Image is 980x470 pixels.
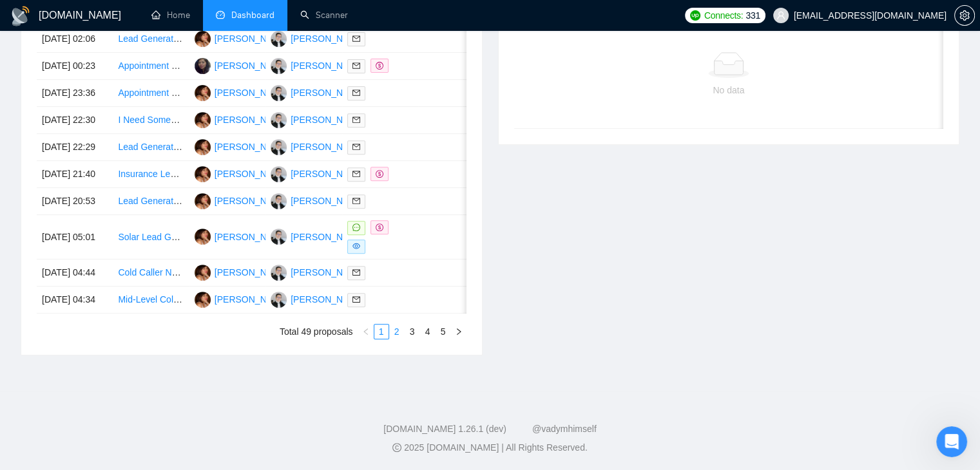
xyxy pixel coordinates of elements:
a: LB[PERSON_NAME] [PERSON_NAME] [271,60,441,70]
img: SF [195,139,211,155]
div: [PERSON_NAME] [PERSON_NAME] [291,86,441,100]
img: LB [271,166,287,182]
span: dashboard [216,10,225,19]
img: SF [195,112,211,128]
span: Connects: [704,8,743,23]
a: LB[PERSON_NAME] [PERSON_NAME] [271,195,441,205]
a: setting [954,10,975,21]
button: right [451,324,466,339]
span: copyright [392,443,401,452]
a: Appointment Setter / Cold Outreach VA for Fitness Coaching Business [118,88,399,98]
a: 3 [405,324,419,339]
div: [PERSON_NAME] [215,167,289,181]
a: LB[PERSON_NAME] [PERSON_NAME] [271,141,441,151]
span: eye [352,242,360,250]
a: @vadymhimself [532,424,597,434]
span: dollar [376,223,383,231]
span: dollar [376,62,383,70]
a: [DOMAIN_NAME] 1.26.1 (dev) [383,424,506,434]
div: [PERSON_NAME] [PERSON_NAME] [291,32,441,46]
div: [PERSON_NAME] [215,230,289,244]
img: SF [195,229,211,245]
td: Appointment Setter / Cold Outreach VA for Fitness Coaching Business [113,80,189,107]
a: MO[PERSON_NAME] [195,60,289,70]
img: SF [195,31,211,47]
a: SF[PERSON_NAME] [195,195,289,205]
a: LB[PERSON_NAME] [PERSON_NAME] [271,87,441,97]
div: [PERSON_NAME] [PERSON_NAME] [291,167,441,181]
td: [DATE] 21:40 [37,161,113,188]
span: mail [352,62,360,70]
a: SF[PERSON_NAME] [195,267,289,277]
td: [DATE] 05:01 [37,215,113,259]
div: [PERSON_NAME] [215,113,289,127]
div: [PERSON_NAME] [PERSON_NAME] [291,265,441,279]
a: I Need Someone To Make Phone Calls [118,115,273,125]
img: MO [195,58,211,74]
span: mail [352,89,360,97]
span: mail [352,143,360,151]
div: [PERSON_NAME] [215,59,289,73]
div: [PERSON_NAME] [PERSON_NAME] [291,292,441,306]
img: LB [271,292,287,308]
a: Lead Generation Expert Needed [118,196,248,206]
a: Mid-Level Cold Caller & Appointment Setter [118,294,292,305]
li: Total 49 proposals [280,324,353,339]
td: Lead Generation Expert Needed for Automotive Dealership Contacts [113,26,189,53]
td: I Need Someone To Make Phone Calls [113,107,189,134]
button: setting [954,5,975,26]
td: [DATE] 04:34 [37,287,113,314]
div: [PERSON_NAME] [PERSON_NAME] [291,140,441,154]
td: [DATE] 22:30 [37,107,113,134]
span: mail [352,268,360,276]
img: SF [195,193,211,209]
span: left [362,328,370,335]
img: LB [271,139,287,155]
img: SF [195,85,211,101]
td: Insurance Lead Generation for Small Business Owners [113,161,189,188]
span: Dashboard [231,10,274,21]
td: [DATE] 00:23 [37,53,113,80]
span: mail [352,116,360,124]
td: Lead Generation Expert Needed [113,188,189,215]
a: SF[PERSON_NAME] [195,33,289,43]
img: logo [10,6,31,26]
div: No data [524,83,934,97]
span: mail [352,197,360,205]
a: Appointment Setter for Financial Services (Life Insurance & Securities) [118,61,399,71]
span: setting [955,10,974,21]
a: LB[PERSON_NAME] [PERSON_NAME] [271,231,441,241]
img: LB [271,265,287,281]
li: 1 [374,324,389,339]
td: [DATE] 22:29 [37,134,113,161]
div: [PERSON_NAME] [215,292,289,306]
img: SF [195,265,211,281]
img: LB [271,193,287,209]
span: message [352,223,360,231]
a: Lead Generation Expert Needed for Automotive Dealership Contacts [118,33,392,44]
a: homeHome [151,10,190,21]
iframe: Intercom live chat [936,426,967,457]
li: 3 [405,324,420,339]
a: SF[PERSON_NAME] [195,168,289,178]
a: Solar Lead Generation Specialist for Cold Calling [118,232,314,242]
span: dollar [376,170,383,178]
span: mail [352,296,360,303]
a: searchScanner [300,10,348,21]
a: Cold Caller Needed to Set Sales Appointments [118,267,305,277]
img: SF [195,166,211,182]
li: Next Page [451,324,466,339]
span: mail [352,170,360,178]
td: [DATE] 04:44 [37,259,113,287]
li: 5 [436,324,451,339]
div: [PERSON_NAME] [215,86,289,100]
img: LB [271,58,287,74]
td: [DATE] 23:36 [37,80,113,107]
div: [PERSON_NAME] [215,32,289,46]
td: Solar Lead Generation Specialist for Cold Calling [113,215,189,259]
a: Lead Generation Expert Needed [118,142,248,152]
span: user [776,11,785,20]
a: 5 [436,324,450,339]
li: Previous Page [358,324,374,339]
a: 4 [421,324,435,339]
